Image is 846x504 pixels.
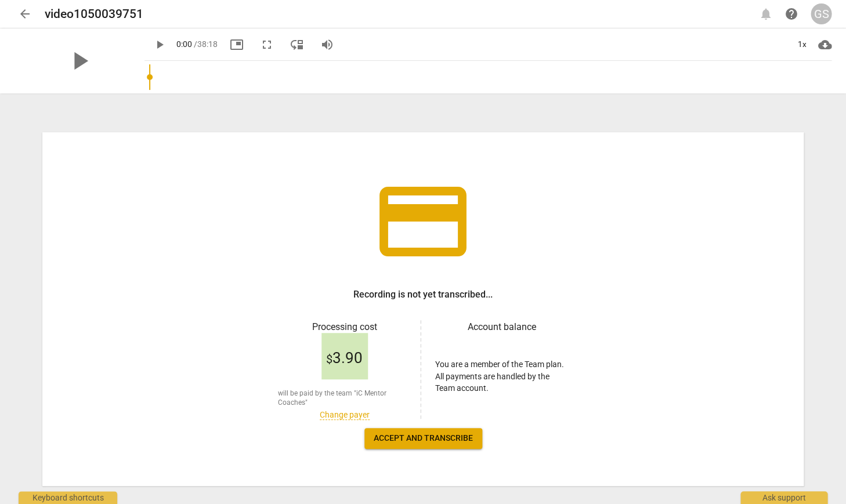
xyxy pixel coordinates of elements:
[353,288,493,302] h3: Recording is not yet transcribed...
[740,491,827,504] div: Ask support
[230,38,244,52] span: picture_in_picture
[226,34,247,55] button: Picture in picture
[278,320,411,334] h3: Processing cost
[290,38,304,52] span: move_down
[374,433,473,444] span: Accept and transcribe
[784,7,798,21] span: help
[18,7,32,21] span: arrow_back
[320,410,370,420] a: Change payer
[317,34,338,55] button: Volume
[256,34,277,55] button: Fullscreen
[780,3,801,24] a: Help
[176,39,192,49] span: 0:00
[791,35,813,54] div: 1x
[45,7,143,21] h2: video1050039751
[371,169,475,274] span: credit_card
[320,38,334,52] span: volume_up
[435,320,568,334] h3: Account balance
[149,34,170,55] button: Play
[260,38,274,52] span: fullscreen
[278,389,411,408] span: will be paid by the team "iC Mentor Coaches"
[287,34,308,55] button: View player as separate pane
[326,350,363,367] span: 3.90
[19,491,117,504] div: Keyboard shortcuts
[811,3,831,24] button: GS
[364,428,482,449] button: Accept and transcribe
[326,352,332,366] span: $
[818,38,831,52] span: cloud_download
[64,46,95,76] span: play_arrow
[194,39,218,49] span: / 38:18
[153,38,167,52] span: play_arrow
[435,358,568,394] p: You are a member of the Team plan. All payments are handled by the Team account.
